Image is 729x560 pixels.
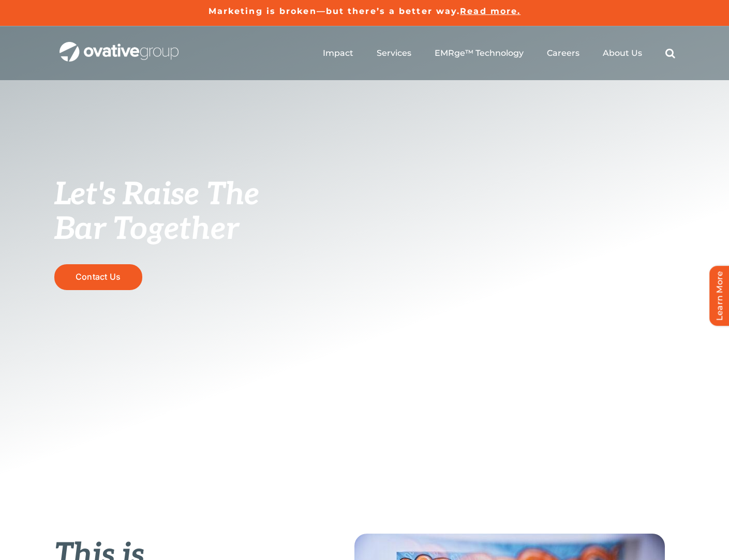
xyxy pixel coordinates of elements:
span: Contact Us [76,272,121,282]
a: Services [377,48,411,58]
span: Bar Together [54,211,239,248]
a: EMRge™ Technology [435,48,524,58]
span: Let's Raise The [54,176,260,214]
nav: Menu [323,37,675,70]
a: Contact Us [54,264,142,290]
a: Impact [323,48,353,58]
a: Careers [547,48,579,58]
a: About Us [603,48,642,58]
a: Read more. [460,6,520,16]
a: OG_Full_horizontal_WHT [59,41,178,51]
a: Marketing is broken—but there’s a better way. [209,6,460,16]
a: Search [665,48,675,58]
